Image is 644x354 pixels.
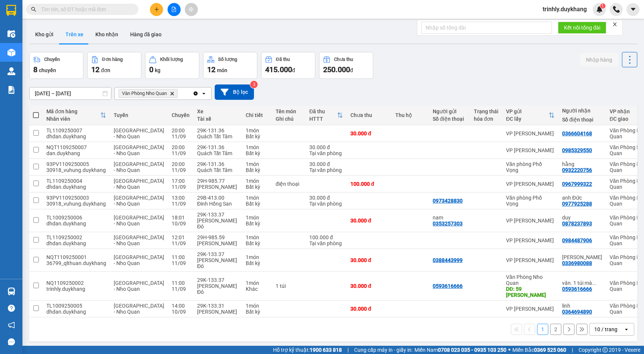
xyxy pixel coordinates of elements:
span: 250.000 [323,65,350,74]
div: dhdan.duykhang [46,184,106,190]
div: 29H-985.77 [197,178,238,184]
div: 0984487906 [562,237,592,243]
div: 1 món [246,254,268,260]
div: 1 món [246,215,268,221]
span: [GEOGRAPHIC_DATA] - Nho Quan [114,234,164,246]
div: VP [PERSON_NAME] [506,147,555,153]
button: Số lượng12món [203,52,257,79]
input: Select a date range. [30,87,111,99]
span: Kết nối tổng đài [564,24,600,32]
div: VP [PERSON_NAME] [506,237,555,243]
button: file-add [168,3,181,16]
span: [GEOGRAPHIC_DATA] - Nho Quan [114,280,164,292]
strong: 0369 525 060 [534,347,566,353]
div: dhdan.duykhang [46,221,106,227]
div: Đinh Hồng San [197,201,238,207]
span: đơn [101,67,110,73]
svg: open [201,90,207,96]
div: Chuyến [44,57,60,62]
div: Số điện thoại [562,117,602,123]
button: Chưa thu250.000đ [319,52,373,79]
div: 30.000 đ [350,218,388,224]
span: file-add [171,7,177,12]
div: 11/09 [172,201,190,207]
div: Chi tiết [246,112,268,118]
sup: 3 [250,81,258,88]
span: 1 [601,3,604,9]
span: 8 [33,65,37,74]
div: Bất kỳ [246,150,268,156]
div: TL1109250007 [46,127,106,133]
button: Nhập hàng [580,53,618,67]
div: vân. 1 túi màu xanh buộc chung [562,280,602,286]
button: Đã thu415.000đ [261,52,315,79]
input: Selected Văn Phòng Nho Quan . [179,90,180,97]
span: [GEOGRAPHIC_DATA] - Nho Quan [114,195,164,207]
div: Tại văn phòng [309,240,343,246]
div: 10/09 [172,221,190,227]
div: linh [562,303,602,309]
svg: Clear all [193,90,199,96]
div: 30.000 đ [350,257,388,263]
div: 29K-133.37 [197,277,238,283]
img: logo-vxr [6,5,16,16]
img: icon-new-feature [596,6,603,13]
div: Bất kỳ [246,240,268,246]
input: Tìm tên, số ĐT hoặc mã đơn [41,5,129,13]
div: 10/09 [172,309,190,315]
div: hằng [562,161,602,167]
div: 29K-133.37 [197,251,238,257]
div: Bất kỳ [246,309,268,315]
div: diệp linh [562,254,602,260]
div: Văn phòng Phố Vọng [506,195,555,207]
div: Số điện thoại [433,116,466,122]
input: Nhập số tổng đài [421,22,552,34]
div: nam [433,215,466,221]
span: Miền Nam [414,346,506,354]
div: 20:00 [172,161,190,167]
div: Người nhận [562,108,602,114]
div: Số lượng [218,57,237,62]
th: Toggle SortBy [306,105,347,125]
div: hóa đơn [474,116,499,122]
div: 1 túi [276,283,302,289]
div: Khối lượng [160,57,183,62]
div: duy [562,215,602,221]
div: 1 món [246,195,268,201]
div: 29H-985.59 [197,234,238,240]
span: [GEOGRAPHIC_DATA] - Nho Quan [114,144,164,156]
span: kg [155,67,160,73]
div: 0967999322 [562,181,592,187]
span: chuyến [39,67,56,73]
div: dhdan.duykhang [46,309,106,315]
div: [PERSON_NAME] [197,309,238,315]
button: aim [185,3,198,16]
div: 11/09 [172,286,190,292]
span: ⚪️ [508,348,510,351]
span: notification [8,321,15,329]
button: Trên xe [59,25,89,43]
div: 93PV1109250005 [46,161,106,167]
div: 1 món [246,161,268,167]
div: [PERSON_NAME] Đô [197,257,238,269]
span: [GEOGRAPHIC_DATA] - Nho Quan [114,303,164,315]
div: 14:00 [172,303,190,309]
div: Bất kỳ [246,167,268,173]
img: solution-icon [7,86,15,94]
img: warehouse-icon [7,49,15,56]
div: Mã đơn hàng [46,108,100,114]
span: copyright [602,347,608,353]
span: close [612,22,617,27]
button: Kho nhận [89,25,124,43]
div: VP [PERSON_NAME] [506,257,555,263]
img: phone-icon [613,6,620,13]
div: 30.000 đ [350,283,388,289]
div: Người gửi [433,108,466,114]
button: caret-down [626,3,640,16]
div: 0364694890 [562,309,592,315]
div: NQT1109250001 [46,254,106,260]
div: 11/09 [172,167,190,173]
div: 11/09 [172,150,190,156]
div: Văn phòng Phố Vọng [506,161,555,173]
button: Bộ lọc [215,84,254,100]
